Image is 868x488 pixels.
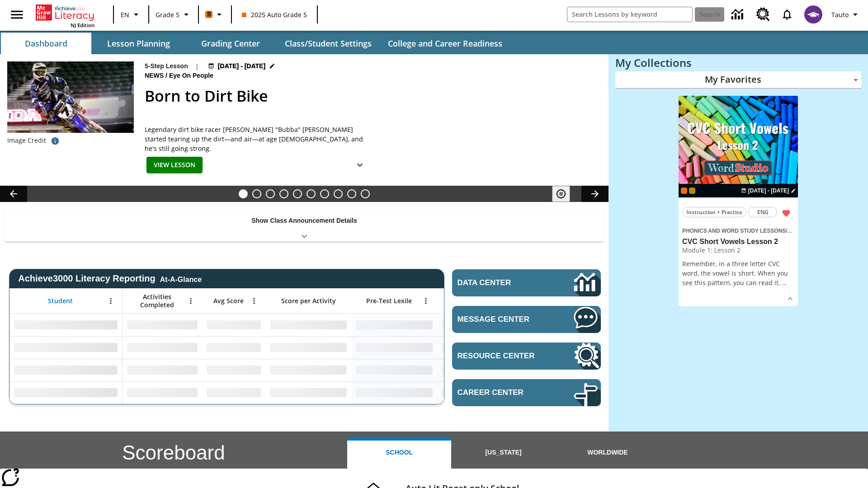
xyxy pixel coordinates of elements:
span: EN [121,10,129,19]
div: Pause [552,186,579,202]
span: Grade 5 [156,10,179,19]
div: lesson details [679,96,798,307]
span: Eye On People [169,71,215,81]
span: Career Center [458,388,547,397]
button: Aug 25 - Aug 25 Choose Dates [739,187,798,195]
span: Instruction + Practice [686,207,742,217]
a: Career Center [452,379,601,406]
span: | [195,61,199,71]
button: Open Menu [419,294,433,308]
span: / [786,226,792,235]
span: Message Center [458,315,547,324]
span: Pre-Test Lexile [366,297,412,305]
div: No Data, [123,336,202,359]
span: Legendary dirt bike racer James "Bubba" Stewart started tearing up the dirt—and air—at age 4, and... [145,125,371,153]
div: Home [36,3,94,28]
button: View Lesson [146,157,203,174]
button: Class/Student Settings [278,33,379,54]
a: Resource Center, Will open in new tab [751,2,775,27]
div: At-A-Glance [160,274,202,284]
div: Show Class Announcement Details [5,211,604,242]
span: Achieve3000 Literacy Reporting [18,273,202,284]
span: NJ Edition [71,22,94,28]
button: Show Details [783,292,797,305]
span: Student [48,297,73,305]
button: Slide 10 Sleepless in the Animal Kingdom [361,189,370,198]
button: Worldwide [556,437,660,469]
button: Language: EN, Select a language [117,6,146,23]
button: Grade: Grade 5, Select a grade [152,6,195,23]
button: Open side menu [4,1,30,28]
span: ENG [757,207,769,217]
div: My Favorites [615,71,861,89]
input: search field [567,7,692,22]
button: School [347,437,451,469]
span: Resource Center [458,352,547,361]
img: Motocross racer James Stewart flies through the air on his dirt bike. [7,61,134,133]
button: Grading Center [185,33,276,54]
a: Resource Center, Will open in new tab [452,343,601,370]
span: … [782,278,787,287]
button: Remove from Favorites [778,205,794,221]
button: Slide 8 Career Lesson [334,189,343,198]
a: Notifications [775,3,799,26]
div: No Data, [123,314,202,336]
button: Aug 24 - Aug 24 Choose Dates [206,61,278,71]
h2: Born to Dirt Bike [145,84,598,108]
span: Data Center [458,278,543,287]
span: CVC Short Vowels [788,228,835,234]
a: Message Center [452,306,601,333]
button: Open Menu [247,294,261,308]
button: Slide 4 Cars of the Future? [279,189,288,198]
span: [DATE] - [DATE] [218,61,265,71]
p: Remember, in a three letter CVC word, the vowel is short. When you see this pattern, you can read... [682,259,794,287]
h3: CVC Short Vowels Lesson 2 [682,237,794,247]
span: Phonics and Word Study Lessons [682,228,786,234]
span: Activities Completed [127,293,187,309]
button: Open Menu [104,294,118,308]
span: Topic: Phonics and Word Study Lessons/CVC Short Vowels [682,225,794,235]
button: Slide 2 Do You Want Fries With That? [252,189,261,198]
button: Slide 9 Making a Difference for the Planet [347,189,356,198]
div: No Data, [202,314,265,336]
div: No Data, [437,359,523,381]
div: No Data, [437,314,523,336]
p: Show Class Announcement Details [251,216,357,225]
p: Image Credit [7,136,46,145]
button: Lesson Planning [93,33,184,54]
button: Show Details [351,157,369,174]
button: Slide 6 One Idea, Lots of Hard Work [307,189,316,198]
div: No Data, [437,336,523,359]
div: No Data, [202,381,265,404]
button: Open Menu [184,294,198,308]
span: Avg Score [213,297,244,305]
div: Current Class [681,188,687,194]
div: Legendary dirt bike racer [PERSON_NAME] "Bubba" [PERSON_NAME] started tearing up the dirt—and air... [145,125,371,153]
img: avatar image [804,5,822,23]
button: Credit: Rick Scuteri/AP Images [46,133,64,149]
button: Dashboard [1,33,91,54]
button: Pause [552,186,570,202]
a: Data Center [452,269,601,296]
span: Score per Activity [281,297,336,305]
div: No Data, [202,359,265,381]
button: Slide 1 Born to Dirt Bike [239,189,248,198]
span: B [207,9,211,20]
span: News [145,71,165,81]
button: College and Career Readiness [381,33,509,54]
span: 2025 Auto Grade 5 [242,10,307,19]
button: Boost Class color is orange. Change class color [202,6,228,23]
button: [US_STATE] [451,437,555,469]
button: Slide 3 Taking Movies to the X-Dimension [266,189,275,198]
span: / [165,72,167,79]
div: No Data, [437,381,523,404]
div: No Data, [123,381,202,404]
a: Home [36,4,94,22]
button: ENG [748,207,777,217]
button: Slide 7 Pre-release lesson [320,189,329,198]
div: New 2025 class [689,188,695,194]
p: 5-Step Lesson [145,61,188,71]
button: Slide 5 What's the Big Idea? [293,189,302,198]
